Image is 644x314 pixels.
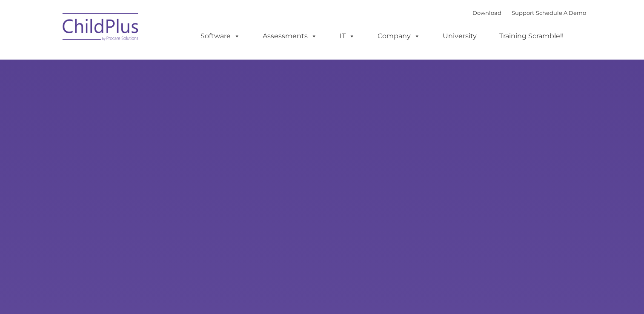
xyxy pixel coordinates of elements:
a: Company [369,28,429,45]
a: Software [192,28,249,45]
font: | [472,9,586,16]
a: Schedule A Demo [536,9,586,16]
a: Training Scramble!! [491,28,572,45]
img: ChildPlus by Procare Solutions [58,7,143,49]
a: University [434,28,485,45]
a: Download [472,9,501,16]
a: Support [512,9,534,16]
a: IT [331,28,364,45]
a: Assessments [254,28,326,45]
